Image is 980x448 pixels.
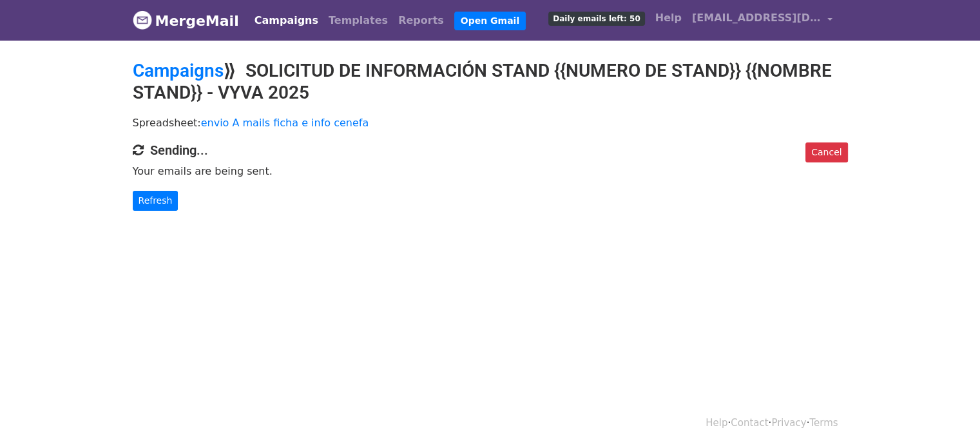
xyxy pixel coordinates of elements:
[771,417,806,429] a: Privacy
[249,8,323,34] a: Campaigns
[650,5,687,31] a: Help
[133,7,239,34] a: MergeMail
[133,116,848,130] p: Spreadsheet:
[805,142,847,162] a: Cancel
[133,164,848,178] p: Your emails are being sent.
[731,417,768,429] a: Contact
[543,5,649,31] a: Daily emails left: 50
[916,386,980,448] iframe: Chat Widget
[809,417,838,429] a: Terms
[201,117,369,129] a: envio A mails ficha e info cenefa
[133,142,848,158] h4: Sending...
[548,12,644,26] span: Daily emails left: 50
[916,386,980,448] div: Widget de chat
[133,60,224,81] a: Campaigns
[692,10,821,26] span: [EMAIL_ADDRESS][DOMAIN_NAME]
[323,8,393,34] a: Templates
[133,191,178,211] a: Refresh
[393,8,449,34] a: Reports
[133,60,848,103] h2: ⟫ SOLICITUD DE INFORMACIÓN STAND {{NUMERO DE STAND}} {{NOMBRE STAND}} - VYVA 2025
[687,5,838,35] a: [EMAIL_ADDRESS][DOMAIN_NAME]
[454,12,526,30] a: Open Gmail
[133,10,152,30] img: MergeMail logo
[706,417,727,429] a: Help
